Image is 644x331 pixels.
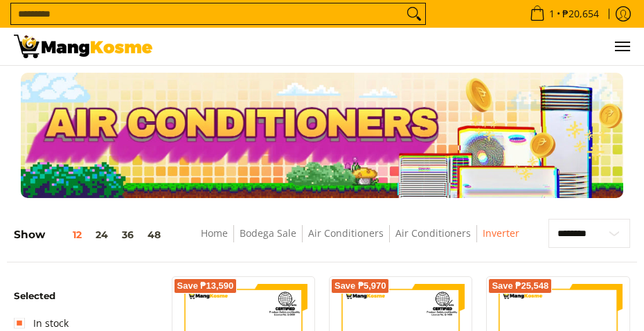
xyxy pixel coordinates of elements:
span: Save ₱5,970 [334,282,386,290]
button: 48 [141,229,168,240]
span: Save ₱25,548 [492,282,548,290]
h5: Show [14,228,168,241]
a: Air Conditioners [395,226,471,240]
button: Menu [614,28,630,65]
span: 1 [547,9,557,19]
button: Search [403,3,425,24]
a: Air Conditioners [308,226,384,240]
a: Bodega Sale [240,226,296,240]
span: Inverter [483,225,519,242]
button: 24 [89,229,115,240]
button: 36 [115,229,141,240]
span: • [526,6,603,21]
h6: Selected [14,290,158,302]
img: Bodega Sale Aircon l Mang Kosme: Home Appliances Warehouse Sale Air Conditioners Inverter | Page 2 [14,35,152,58]
a: Home [201,226,228,240]
span: Save ₱13,590 [177,282,234,290]
ul: Customer Navigation [166,28,630,65]
button: 12 [45,229,89,240]
nav: Main Menu [166,28,630,65]
span: ₱20,654 [560,9,601,19]
nav: Breadcrumbs [177,225,544,256]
